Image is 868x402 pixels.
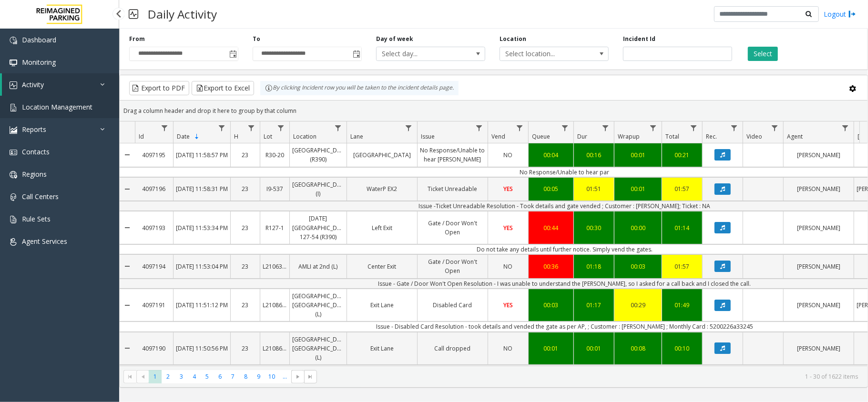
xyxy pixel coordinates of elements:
span: Issue [421,132,435,141]
a: 4097195 [135,148,173,162]
img: 'icon' [10,59,17,67]
div: 01:17 [576,301,612,310]
a: 01:51 [574,182,614,196]
a: [DATE] [GEOGRAPHIC_DATA] 127-54 (R390) [290,211,347,244]
span: Sortable [193,133,201,141]
div: 01:18 [576,262,612,271]
a: Issue Filter Menu [473,121,486,134]
div: 00:03 [531,301,571,310]
span: Agent [787,132,803,141]
span: Rec. [706,132,717,141]
div: 00:01 [617,184,659,193]
a: [GEOGRAPHIC_DATA] (R390) [290,143,347,166]
a: Exit Lane [347,342,417,355]
span: Select day... [377,47,463,60]
a: 23 [231,148,260,162]
span: Go to the next page [291,370,304,383]
button: Select [748,47,778,61]
a: Agent Filter Menu [839,121,852,134]
a: Left Exit [347,221,417,235]
span: Regions [22,170,47,179]
a: Collapse Details [120,174,135,204]
span: Go to the next page [294,373,302,381]
img: 'icon' [10,104,17,111]
div: Data table [120,121,868,366]
a: YES [488,221,528,235]
div: 00:01 [576,344,612,353]
a: 4097191 [135,298,173,312]
a: 01:18 [574,260,614,273]
span: Reports [22,125,46,134]
span: Video [746,132,762,141]
label: From [129,35,145,43]
div: 00:05 [531,184,571,193]
a: [DATE] 11:53:04 PM [174,260,230,273]
a: [DATE] 11:50:56 PM [174,342,230,355]
div: 01:14 [664,223,700,232]
a: Dur Filter Menu [599,121,612,134]
a: 23 [231,260,260,273]
kendo-pager-info: 1 - 30 of 1622 items [323,372,858,381]
a: 01:49 [662,298,702,312]
a: Collapse Details [120,285,135,325]
span: Go to the last page [307,373,315,381]
a: 00:29 [614,298,662,312]
a: Gate / Door Won't Open [418,216,488,239]
a: 00:03 [529,298,573,312]
a: YES [488,298,528,312]
img: logout [848,9,856,19]
span: Page 8 [239,370,252,383]
a: 01:57 [662,260,702,273]
a: Vend Filter Menu [513,121,526,134]
span: Id [139,132,144,141]
a: [PERSON_NAME] [784,298,854,312]
div: 00:16 [576,151,612,160]
span: Page 11 [278,370,291,383]
div: 00:30 [576,223,612,232]
a: Total Filter Menu [687,121,700,134]
a: [PERSON_NAME] [784,260,854,273]
span: Page 3 [175,370,188,383]
a: Rec. Filter Menu [728,121,741,134]
a: Lane Filter Menu [402,121,415,134]
button: Export to Excel [192,81,254,95]
a: [DATE] 11:58:31 PM [174,182,230,196]
div: 01:57 [664,184,700,193]
div: 00:21 [664,151,700,160]
span: NO [504,151,513,159]
span: Dashboard [22,35,56,44]
a: 4097194 [135,260,173,273]
span: Wrapup [618,132,640,141]
div: 00:04 [531,151,571,160]
a: Video Filter Menu [768,121,781,134]
a: 01:14 [662,221,702,235]
div: By clicking Incident row you will be taken to the incident details page. [260,81,459,95]
a: 00:01 [529,342,573,355]
a: L21086904 [260,342,289,355]
a: 00:16 [574,148,614,162]
img: 'icon' [10,126,17,134]
a: [PERSON_NAME] [784,182,854,196]
span: YES [503,301,513,309]
button: Export to PDF [129,81,189,95]
a: Queue Filter Menu [559,121,572,134]
a: [PERSON_NAME] [784,221,854,235]
a: 00:01 [614,182,662,196]
span: H [234,132,238,141]
a: NO [488,342,528,355]
span: Date [177,132,190,141]
a: H Filter Menu [245,121,258,134]
a: 23 [231,342,260,355]
div: 00:00 [617,223,659,232]
span: Page 10 [266,370,278,383]
div: 00:10 [664,344,700,353]
a: Gate / Door Won't Open [418,255,488,278]
span: Contacts [22,147,50,156]
a: Center Exit [347,260,417,273]
img: infoIcon.svg [265,84,273,92]
a: 00:04 [529,148,573,162]
span: Location Management [22,102,92,111]
label: To [253,35,260,43]
a: L21086904 [260,298,289,312]
a: 00:44 [529,221,573,235]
